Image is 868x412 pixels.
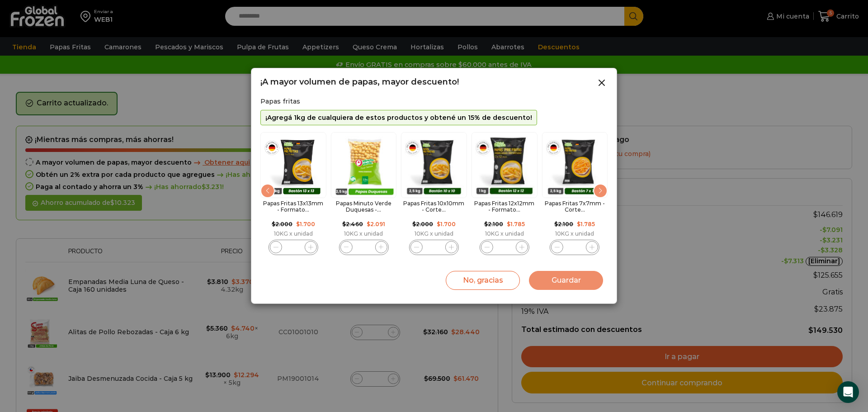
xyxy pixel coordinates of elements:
[593,184,608,198] div: Next slide
[367,221,370,227] span: $
[472,130,538,257] div: 6 / 11
[296,221,315,227] bdi: 1.700
[554,221,573,227] bdi: 2.100
[272,221,275,227] span: $
[507,221,525,227] bdi: 1.785
[260,200,326,213] h2: Papas Fritas 13x13mm - Formato...
[331,231,397,237] div: 10KG x unidad
[287,241,300,254] input: Product quantity
[260,184,275,198] div: Previous slide
[446,271,520,290] button: No, gracias
[542,231,608,237] div: 10KG x unidad
[342,221,363,227] bdi: 2.460
[472,231,538,237] div: 10KG x unidad
[401,200,467,213] h2: Papas Fritas 10x10mm - Corte...
[554,221,558,227] span: $
[342,221,346,227] span: $
[401,130,467,257] div: 5 / 11
[260,98,608,105] h2: Papas fritas
[260,231,326,237] div: 10KG x unidad
[260,130,326,257] div: 3 / 11
[331,200,397,213] h2: Papas Minuto Verde Duquesas -...
[837,381,859,403] div: Open Intercom Messenger
[577,221,595,227] bdi: 1.785
[296,221,300,227] span: $
[498,241,511,254] input: Product quantity
[428,241,440,254] input: Product quantity
[542,200,608,213] h2: Papas Fritas 7x7mm - Corte...
[507,221,510,227] span: $
[331,130,397,257] div: 4 / 11
[542,130,608,257] div: 7 / 11
[357,241,370,254] input: Product quantity
[272,221,292,227] bdi: 2.000
[472,200,538,213] h2: Papas Fritas 12x12mm - Formato...
[437,221,456,227] bdi: 1.700
[265,114,532,122] p: ¡Agregá 1kg de cualquiera de estos productos y obtené un 15% de descuento!
[577,221,580,227] span: $
[260,77,459,87] h2: ¡A mayor volumen de papas, mayor descuento!
[484,221,488,227] span: $
[568,241,581,254] input: Product quantity
[367,221,385,227] bdi: 2.091
[437,221,440,227] span: $
[529,271,603,290] button: Guardar
[401,231,467,237] div: 10KG x unidad
[484,221,503,227] bdi: 2.100
[412,221,433,227] bdi: 2.000
[412,221,416,227] span: $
